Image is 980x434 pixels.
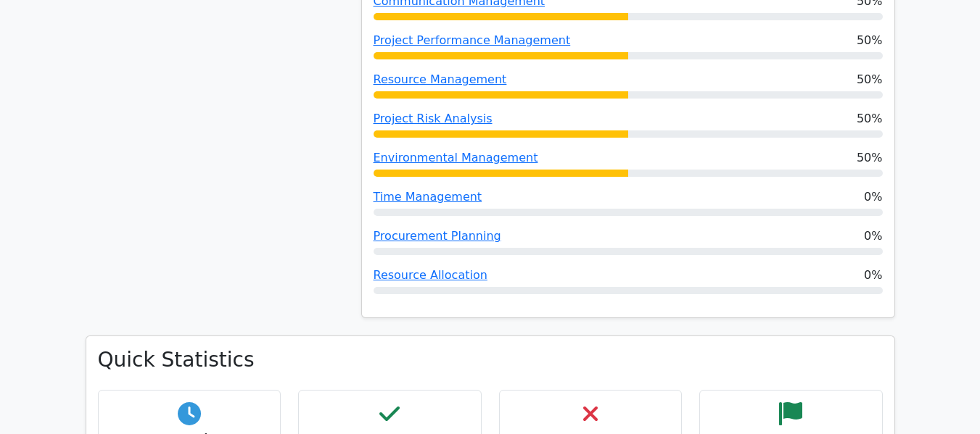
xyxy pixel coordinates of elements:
a: Project Risk Analysis [374,112,493,125]
a: Resource Management [374,72,507,86]
a: Environmental Management [374,151,538,164]
span: 50% [857,110,883,128]
span: 0% [864,188,882,206]
a: Resource Allocation [374,268,487,282]
a: Procurement Planning [374,229,501,243]
span: 0% [864,228,882,245]
span: 50% [857,32,883,49]
a: Time Management [374,190,482,204]
a: Project Performance Management [374,33,571,47]
span: 0% [864,267,882,284]
span: 50% [857,149,883,167]
h3: Quick Statistics [98,348,883,372]
span: 50% [857,71,883,88]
